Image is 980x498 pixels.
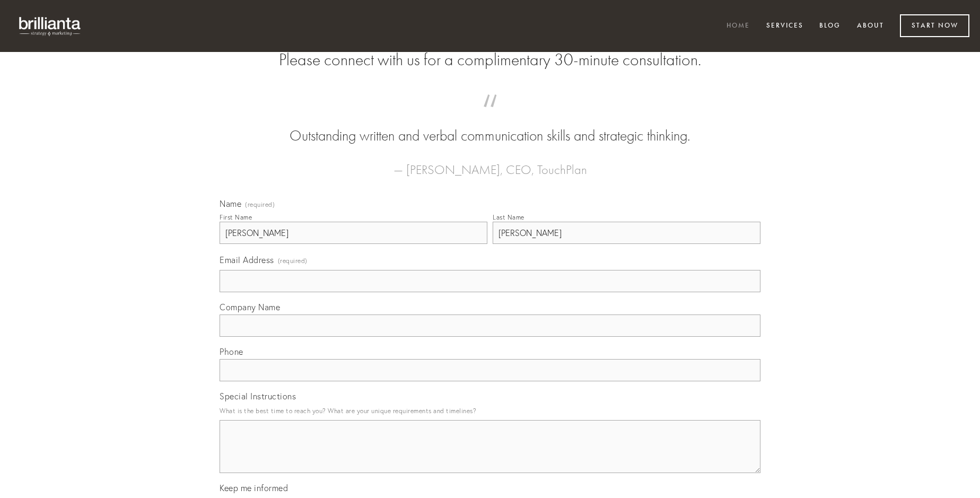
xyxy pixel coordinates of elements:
[900,14,969,37] a: Start Now
[245,202,275,208] span: (required)
[237,146,743,180] figcaption: — [PERSON_NAME], CEO, TouchPlan
[220,198,241,209] span: Name
[220,213,252,221] div: First Name
[220,346,243,357] span: Phone
[220,255,274,265] span: Email Address
[850,18,891,35] a: About
[237,105,743,126] span: “
[220,50,760,70] h2: Please connect with us for a complimentary 30-minute consultation.
[220,302,280,312] span: Company Name
[237,105,743,146] blockquote: Outstanding written and verbal communication skills and strategic thinking.
[720,18,757,35] a: Home
[812,18,847,35] a: Blog
[278,254,308,268] span: (required)
[220,391,296,401] span: Special Instructions
[220,483,288,493] span: Keep me informed
[493,213,524,221] div: Last Name
[11,11,90,41] img: brillianta - research, strategy, marketing
[759,18,810,35] a: Services
[220,404,760,418] p: What is the best time to reach you? What are your unique requirements and timelines?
